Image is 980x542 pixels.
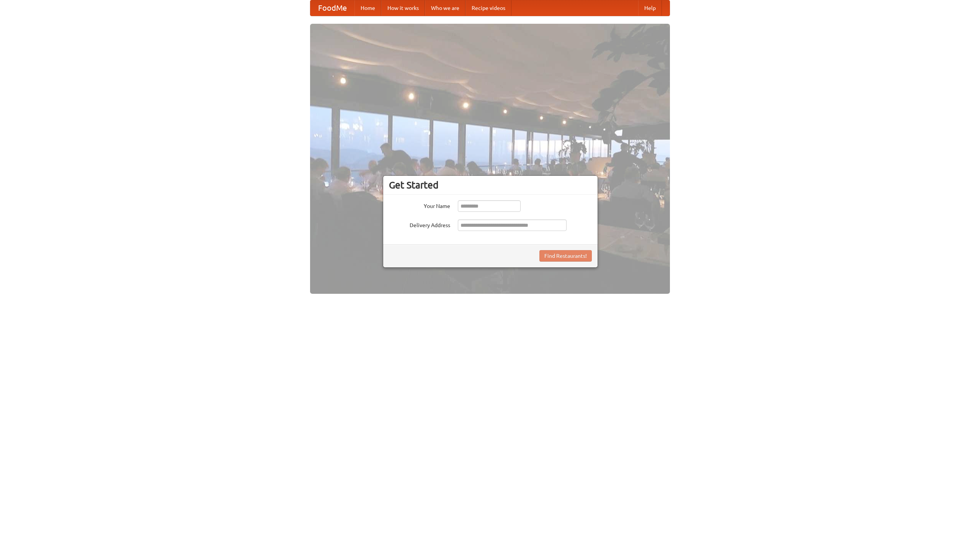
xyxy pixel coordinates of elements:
button: Find Restaurants! [539,250,592,262]
a: Recipe videos [465,0,511,16]
a: Home [354,0,381,16]
a: How it works [381,0,425,16]
label: Delivery Address [389,219,450,229]
h3: Get Started [389,179,592,191]
a: Help [638,0,662,16]
a: FoodMe [310,0,354,16]
a: Who we are [425,0,465,16]
label: Your Name [389,200,450,210]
